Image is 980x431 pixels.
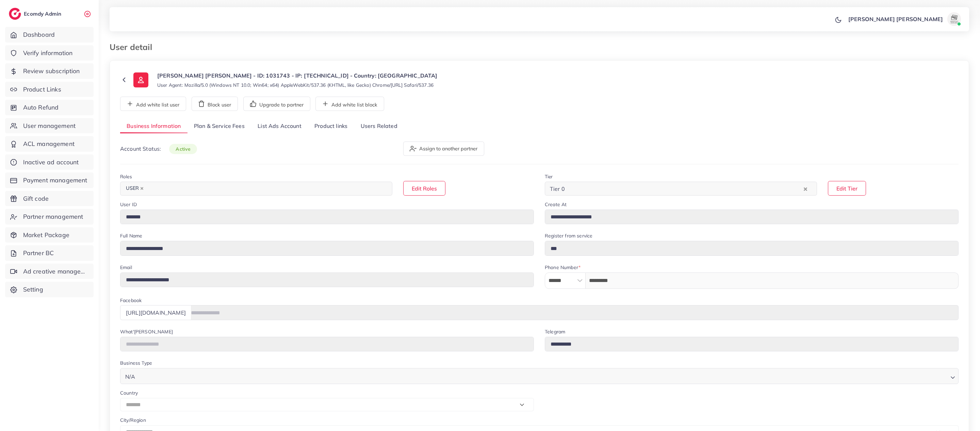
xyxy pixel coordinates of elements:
[120,368,959,384] div: Search for option
[9,8,21,20] img: logo
[545,328,565,335] label: Telegram
[308,119,354,134] a: Product links
[848,15,943,23] p: [PERSON_NAME] [PERSON_NAME]
[23,176,87,185] span: Payment management
[545,201,567,208] label: Create At
[120,264,132,271] label: Email
[157,71,438,80] p: [PERSON_NAME] [PERSON_NAME] - ID: 1031743 - IP: [TECHNICAL_ID] - Country: [GEOGRAPHIC_DATA]
[110,42,158,52] h3: User detail
[147,183,383,194] input: Search for option
[23,212,83,221] span: Partner management
[545,232,592,239] label: Register from service
[23,249,54,258] span: Partner BC
[23,30,55,39] span: Dashboard
[23,49,73,57] span: Verify information
[23,121,76,130] span: User management
[251,119,308,134] a: List Ads Account
[5,82,94,97] a: Product Links
[23,231,69,239] span: Market Package
[192,97,238,111] button: Block user
[120,201,137,208] label: User ID
[120,417,146,424] label: City/Region
[120,389,138,396] label: Country
[23,67,80,76] span: Review subscription
[140,187,144,190] button: Deselect USER
[120,305,191,320] div: [URL][DOMAIN_NAME]
[315,97,384,111] button: Add white list block
[5,154,94,170] a: Inactive ad account
[5,45,94,61] a: Verify information
[9,8,63,20] a: logoEcomdy Admin
[5,209,94,225] a: Partner management
[567,183,802,194] input: Search for option
[545,182,817,196] div: Search for option
[545,264,581,271] label: Phone Number
[187,119,251,134] a: Plan & Service Fees
[120,97,186,111] button: Add white list user
[5,27,94,43] a: Dashboard
[403,142,484,156] button: Assign to another partner
[354,119,404,134] a: Users Related
[120,232,142,239] label: Full Name
[5,282,94,297] a: Setting
[24,11,63,17] h2: Ecomdy Admin
[137,370,948,382] input: Search for option
[23,158,79,167] span: Inactive ad account
[845,12,964,26] a: [PERSON_NAME] [PERSON_NAME]avatar
[828,181,866,196] button: Edit Tier
[120,119,187,134] a: Business Information
[23,194,49,203] span: Gift code
[5,227,94,243] a: Market Package
[549,184,566,194] span: Tier 0
[5,245,94,261] a: Partner BC
[5,136,94,152] a: ACL management
[23,267,88,276] span: Ad creative management
[403,181,445,196] button: Edit Roles
[23,139,75,148] span: ACL management
[120,173,132,180] label: Roles
[804,185,807,193] button: Clear Selected
[5,264,94,279] a: Ad creative management
[157,82,434,88] small: User Agent: Mozilla/5.0 (Windows NT 10.0; Win64; x64) AppleWebKit/537.36 (KHTML, like Gecko) Chro...
[23,85,61,94] span: Product Links
[5,172,94,188] a: Payment management
[23,103,59,112] span: Auto Refund
[123,184,147,193] span: USER
[120,328,173,335] label: What'[PERSON_NAME]
[23,285,43,294] span: Setting
[5,63,94,79] a: Review subscription
[545,173,553,180] label: Tier
[5,100,94,115] a: Auto Refund
[124,372,136,382] span: N/A
[120,145,197,153] p: Account Status:
[120,360,152,366] label: Business Type
[120,182,392,196] div: Search for option
[5,191,94,206] a: Gift code
[5,118,94,134] a: User management
[120,297,142,304] label: Facebook
[947,12,961,26] img: avatar
[133,72,148,87] img: ic-user-info.36bf1079.svg
[243,97,310,111] button: Upgrade to partner
[169,144,197,154] span: active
